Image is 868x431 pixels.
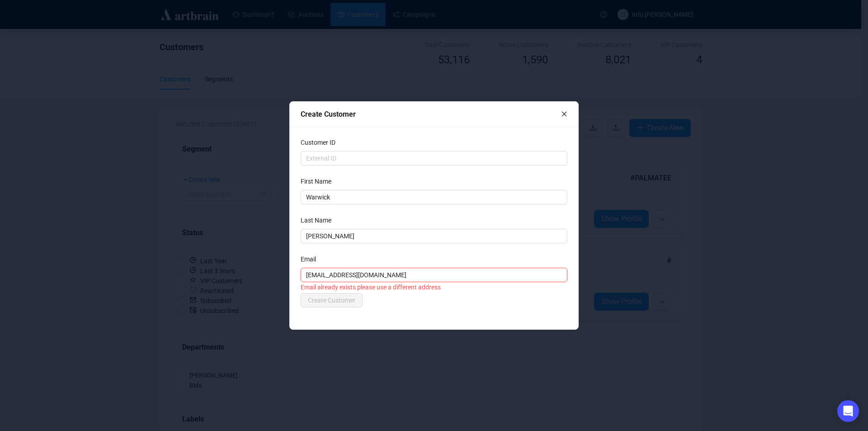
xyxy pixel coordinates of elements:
label: Email [301,254,322,264]
input: Email Address [301,268,567,282]
label: Last Name [301,215,337,225]
input: First Name [301,190,567,204]
input: Last Name [301,229,567,243]
input: External ID [301,151,567,166]
label: Customer ID [301,137,341,147]
button: Create Customer [301,293,363,308]
span: close [561,111,567,117]
div: Open Intercom Messenger [837,400,859,422]
label: First Name [301,176,337,186]
div: Create Customer [301,109,561,120]
div: Email already exists please use a different address [301,282,567,292]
